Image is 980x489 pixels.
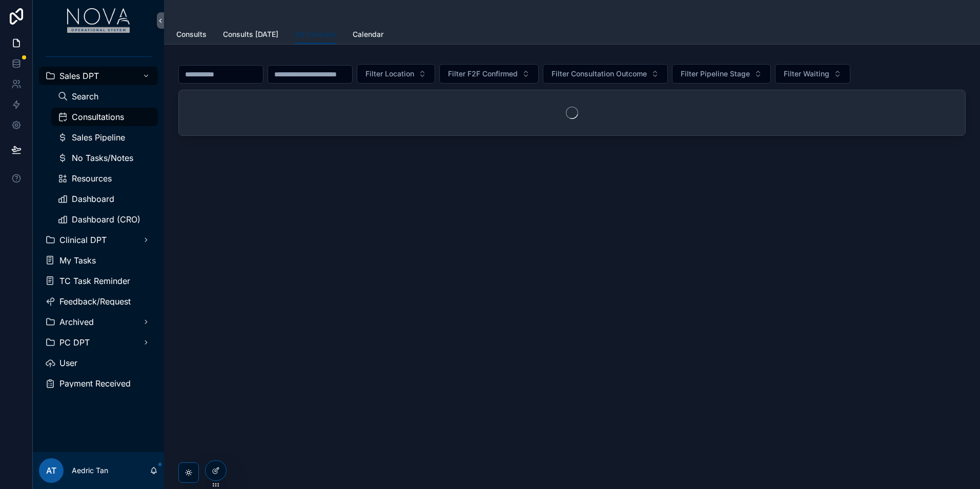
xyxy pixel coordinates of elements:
[295,29,336,39] span: All Consults
[72,215,140,223] span: Dashboard (CRO)
[672,64,771,84] button: Select Button
[39,354,158,372] a: User
[39,67,158,85] a: Sales DPT
[59,338,90,347] span: PC DPT
[223,29,278,39] span: Consults [DATE]
[72,154,133,162] span: No Tasks/Notes
[39,272,158,290] a: TC Task Reminder
[295,25,336,45] a: All Consults
[176,25,207,46] a: Consults
[176,29,207,39] span: Consults
[784,69,829,79] span: Filter Waiting
[72,133,125,141] span: Sales Pipeline
[39,333,158,352] a: PC DPT
[39,231,158,249] a: Clinical DPT
[72,92,98,100] span: Search
[39,292,158,311] a: Feedback/Request
[72,174,112,182] span: Resources
[59,318,94,326] span: Archived
[51,128,158,147] a: Sales Pipeline
[67,8,130,33] img: App logo
[448,69,518,79] span: Filter F2F Confirmed
[51,108,158,126] a: Consultations
[353,25,383,46] a: Calendar
[59,379,131,388] span: Payment Received
[365,69,414,79] span: Filter Location
[223,25,278,46] a: Consults [DATE]
[439,64,539,84] button: Select Button
[51,149,158,167] a: No Tasks/Notes
[353,29,383,39] span: Calendar
[552,69,647,79] span: Filter Consultation Outcome
[51,169,158,188] a: Resources
[39,313,158,331] a: Archived
[51,87,158,106] a: Search
[51,190,158,208] a: Dashboard
[681,69,750,79] span: Filter Pipeline Stage
[39,374,158,393] a: Payment Received
[72,195,114,203] span: Dashboard
[39,251,158,270] a: My Tasks
[59,297,131,305] span: Feedback/Request
[59,277,130,285] span: TC Task Reminder
[357,64,435,84] button: Select Button
[59,236,107,244] span: Clinical DPT
[775,64,850,84] button: Select Button
[72,465,108,476] p: Aedric Tan
[59,256,96,264] span: My Tasks
[543,64,668,84] button: Select Button
[59,359,77,367] span: User
[59,72,99,80] span: Sales DPT
[51,210,158,229] a: Dashboard (CRO)
[33,41,164,406] div: scrollable content
[46,464,56,477] span: AT
[72,113,124,121] span: Consultations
